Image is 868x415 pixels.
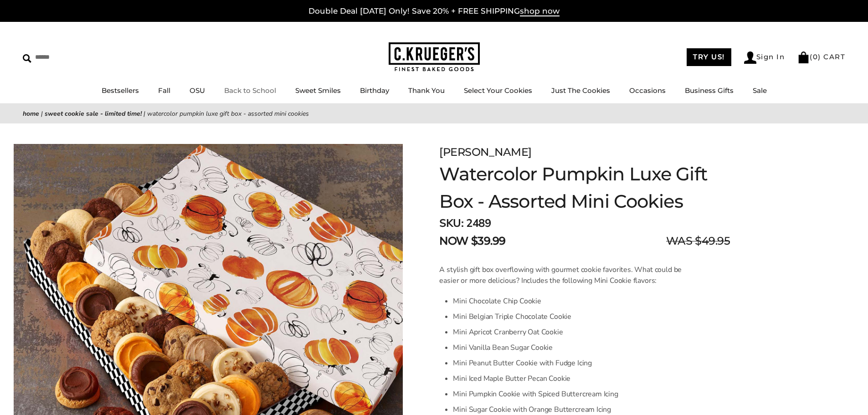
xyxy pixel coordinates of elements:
[687,48,731,66] a: TRY US!
[797,52,845,61] a: (0) CART
[629,86,666,95] a: Occasions
[7,380,94,408] iframe: Sign Up via Text for Offers
[158,86,170,95] a: Fall
[408,86,445,95] a: Thank You
[453,309,688,324] li: Mini Belgian Triple Chocolate Cookie
[520,6,560,16] span: shop now
[23,108,845,119] nav: breadcrumbs
[45,109,142,118] a: Sweet Cookie Sale - Limited Time!
[147,109,309,118] span: Watercolor Pumpkin Luxe Gift Box - Assorted Mini Cookies
[453,355,688,371] li: Mini Peanut Butter Cookie with Fudge Icing
[453,386,688,402] li: Mini Pumpkin Cookie with Spiced Buttercream Icing
[308,6,560,16] a: Double Deal [DATE] Only! Save 20% + FREE SHIPPINGshop now
[23,54,31,63] img: Search
[295,86,341,95] a: Sweet Smiles
[744,51,756,64] img: Account
[102,86,139,95] a: Bestsellers
[439,160,730,215] h1: Watercolor Pumpkin Luxe Gift Box - Assorted Mini Cookies
[439,264,688,286] p: A stylish gift box overflowing with gourmet cookie favorites. What could be easier or more delici...
[466,216,491,231] span: 2489
[753,86,767,95] a: Sale
[813,52,818,61] span: 0
[551,86,610,95] a: Just The Cookies
[439,216,463,231] strong: SKU:
[439,233,505,249] span: NOW $39.99
[389,42,480,72] img: C.KRUEGER'S
[453,371,688,386] li: Mini Iced Maple Butter Pecan Cookie
[453,324,688,340] li: Mini Apricot Cranberry Oat Cookie
[744,51,785,64] a: Sign In
[685,86,734,95] a: Business Gifts
[666,233,730,249] span: WAS $49.95
[23,109,39,118] a: Home
[23,50,131,64] input: Search
[190,86,205,95] a: OSU
[464,86,532,95] a: Select Your Cookies
[360,86,389,95] a: Birthday
[453,293,688,309] li: Mini Chocolate Chip Cookie
[144,109,145,118] span: |
[41,109,43,118] span: |
[453,340,688,355] li: Mini Vanilla Bean Sugar Cookie
[797,51,810,63] img: Bag
[224,86,276,95] a: Back to School
[439,144,730,160] div: [PERSON_NAME]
